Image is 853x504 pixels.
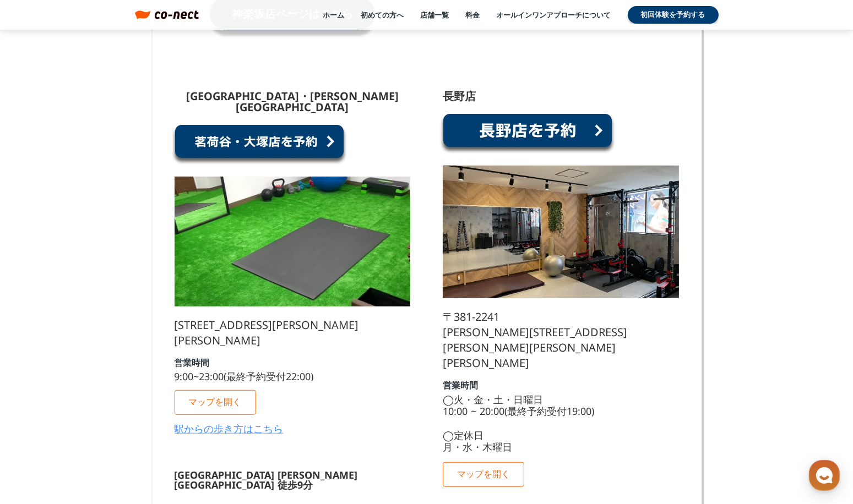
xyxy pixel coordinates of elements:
p: ◯火・金・土・日曜日 10:00 ~ 20:00(最終予約受付19:00) ◯定休日 月・水・木曜日 [443,394,594,453]
p: 営業時間 [175,358,210,367]
span: 設定 [170,365,183,374]
p: [GEOGRAPHIC_DATA]・[PERSON_NAME][GEOGRAPHIC_DATA] [175,91,410,113]
p: マップを開く [457,469,510,479]
a: 設定 [142,349,211,376]
a: チャット [73,349,142,376]
p: 営業時間 [443,381,478,390]
p: 〒381-2241 [PERSON_NAME][STREET_ADDRESS][PERSON_NAME][PERSON_NAME][PERSON_NAME] [443,309,678,371]
p: [STREET_ADDRESS][PERSON_NAME][PERSON_NAME] [175,317,410,348]
a: ホーム [323,10,345,20]
a: 駅からの歩き方はこちら [175,424,284,434]
a: 初めての方へ [361,10,404,20]
p: マップを開く [189,397,242,407]
a: マップを開く [443,462,524,487]
a: 店舗一覧 [421,10,449,20]
a: オールインワンアプローチについて [497,10,611,20]
a: マップを開く [175,390,256,415]
span: ホーム [28,365,48,374]
a: 料金 [466,10,480,20]
p: [GEOGRAPHIC_DATA] [PERSON_NAME][GEOGRAPHIC_DATA] 徒歩9分 [175,470,410,490]
a: ホーム [3,349,73,376]
a: 初回体験を予約する [628,6,719,24]
p: 長野店 [443,91,476,102]
span: チャット [94,366,121,375]
p: 9:00~23:00(最終予約受付22:00) [175,371,314,381]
